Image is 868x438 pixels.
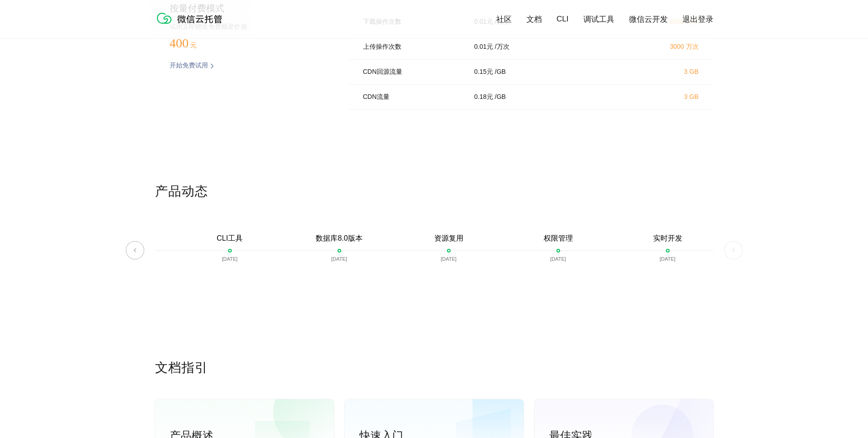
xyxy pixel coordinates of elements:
p: 上传操作次数 [363,43,462,51]
p: 3 GB [619,68,699,75]
p: 资源复用 [434,234,463,243]
p: 3 GB [619,93,699,100]
p: 3000 万次 [619,43,699,51]
span: 元 [190,42,197,49]
p: / GB [495,93,506,101]
p: / GB [495,68,506,76]
a: 社区 [496,14,512,25]
p: 权限管理 [544,234,573,243]
p: [DATE] [441,256,457,262]
a: 调试工具 [583,14,614,25]
p: [DATE] [222,256,238,262]
p: 0.18 元 [474,93,493,101]
p: CLI工具 [217,234,243,243]
p: [DATE] [550,256,566,262]
p: 产品动态 [155,183,713,201]
p: [DATE] [660,256,676,262]
a: 文档 [526,14,542,25]
p: 文档指引 [155,359,713,377]
p: [DATE] [331,256,347,262]
p: 实时开发 [653,234,682,243]
p: 400 [170,36,215,51]
p: 0.15 元 [474,68,493,76]
a: 微信云开发 [629,14,668,25]
p: 数据库8.0版本 [316,234,362,243]
a: 退出登录 [682,14,713,25]
p: / 万次 [495,43,509,51]
img: 微信云托管 [155,9,228,27]
p: 0.01 元 [474,43,493,51]
a: 微信云托管 [155,21,228,29]
p: 开始免费试用 [170,62,208,71]
p: CDN回源流量 [363,68,462,76]
p: CDN流量 [363,93,462,101]
a: CLI [556,15,568,24]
